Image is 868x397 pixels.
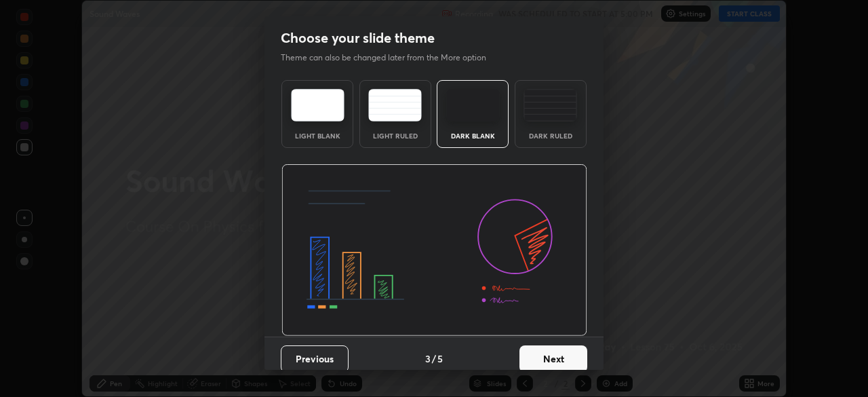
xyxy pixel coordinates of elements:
div: Dark Ruled [524,132,578,139]
div: Light Blank [290,132,344,139]
h4: / [432,352,436,366]
h4: 3 [425,352,431,366]
div: Dark Blank [446,132,500,139]
button: Previous [281,345,349,373]
h4: 5 [437,352,443,366]
img: lightTheme.e5ed3b09.svg [291,89,344,121]
img: darkThemeBanner.d06ce4a2.svg [281,164,587,337]
h2: Choose your slide theme [281,29,435,47]
div: Light Ruled [368,132,422,139]
button: Next [519,345,587,373]
img: lightRuledTheme.5fabf969.svg [368,89,422,121]
img: darkTheme.f0cc69e5.svg [446,89,500,121]
p: Theme can also be changed later from the More option [281,52,500,64]
img: darkRuledTheme.de295e13.svg [524,89,577,121]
